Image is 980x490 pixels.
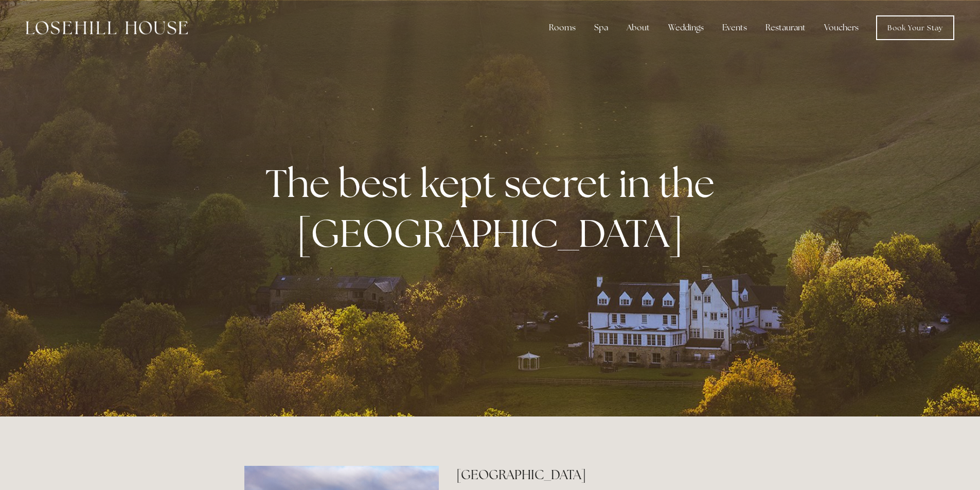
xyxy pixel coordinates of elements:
[816,17,867,38] a: Vouchers
[541,17,584,38] div: Rooms
[265,158,723,259] strong: The best kept secret in the [GEOGRAPHIC_DATA]
[876,15,954,40] a: Book Your Stay
[618,17,658,38] div: About
[456,466,736,484] h2: [GEOGRAPHIC_DATA]
[26,21,188,34] img: Losehill House
[757,17,814,38] div: Restaurant
[714,17,755,38] div: Events
[586,17,616,38] div: Spa
[660,17,712,38] div: Weddings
